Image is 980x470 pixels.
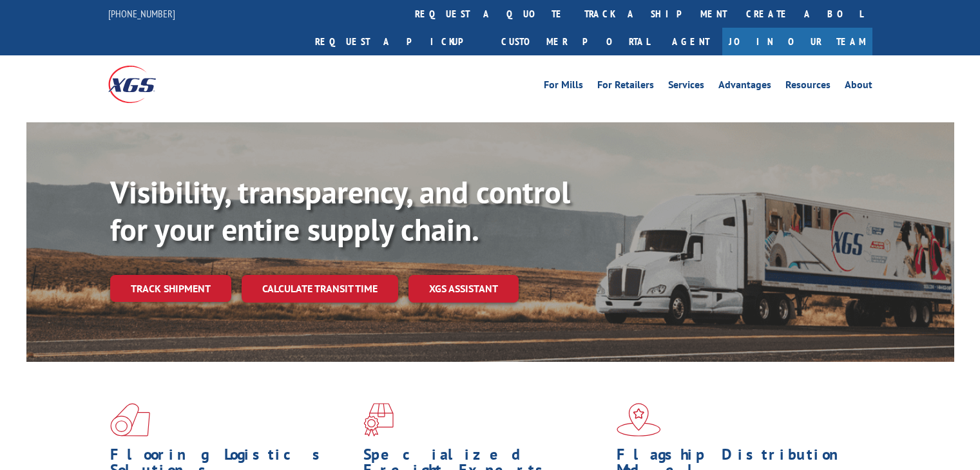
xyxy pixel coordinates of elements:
[110,275,231,302] a: Track shipment
[845,80,872,94] a: About
[617,403,661,437] img: xgs-icon-flagship-distribution-model-red
[544,80,583,94] a: For Mills
[110,403,150,437] img: xgs-icon-total-supply-chain-intelligence-red
[363,403,394,437] img: xgs-icon-focused-on-flooring-red
[408,275,519,303] a: XGS ASSISTANT
[718,80,771,94] a: Advantages
[722,28,872,55] a: Join Our Team
[108,7,175,20] a: [PHONE_NUMBER]
[110,172,570,249] b: Visibility, transparency, and control for your entire supply chain.
[305,28,492,55] a: Request a pickup
[492,28,659,55] a: Customer Portal
[785,80,831,94] a: Resources
[659,28,722,55] a: Agent
[668,80,704,94] a: Services
[597,80,654,94] a: For Retailers
[242,275,398,303] a: Calculate transit time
